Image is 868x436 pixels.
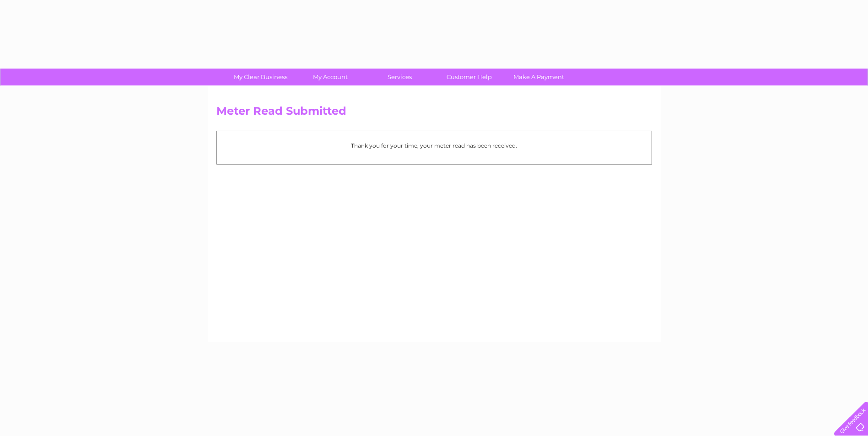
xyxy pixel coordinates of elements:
[501,69,577,85] a: Make A Payment
[431,69,507,85] a: Customer Help
[216,105,652,122] h2: Meter Read Submitted
[362,69,437,85] a: Services
[223,69,298,85] a: My Clear Business
[292,69,368,85] a: My Account
[221,141,647,150] p: Thank you for your time, your meter read has been received.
